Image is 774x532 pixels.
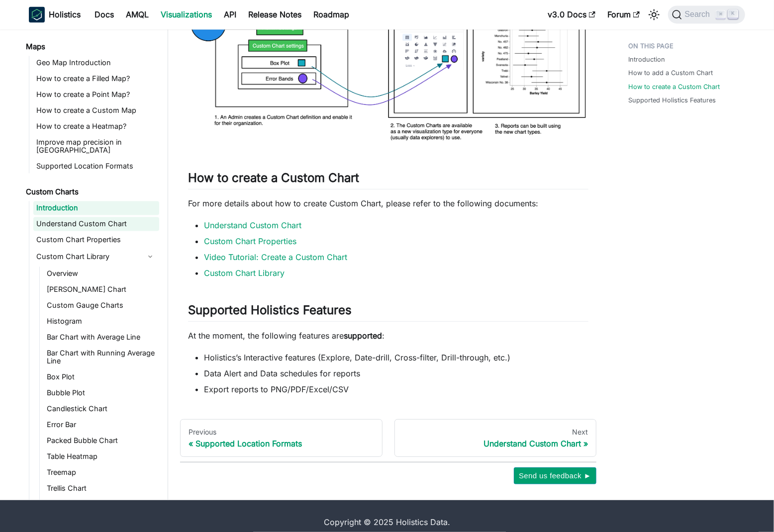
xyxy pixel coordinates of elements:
a: Roadmap [307,7,355,23]
a: Custom Gauge Charts [44,299,159,313]
a: Box Plot [44,370,159,384]
a: Introduction [33,201,159,215]
button: Switch between dark and light mode (currently light mode) [646,7,662,23]
a: Custom Chart Properties [33,233,159,247]
a: Candlestick Chart [44,402,159,416]
a: v3.0 Docs [542,7,601,23]
a: NextUnderstand Custom Chart [394,419,597,457]
p: For more details about how to create Custom Chart, please refer to the following documents: [188,197,588,209]
a: Docs [89,7,120,23]
h2: Supported Holistics Features [188,303,588,322]
a: How to create a Point Map? [33,88,159,102]
a: AMQL [120,7,155,23]
li: Holistics’s Interactive features (Explore, Date-drill, Cross-filter, Drill-through, etc.) [204,352,588,363]
div: Previous [189,428,374,437]
a: Improve map precision in [GEOGRAPHIC_DATA] [33,136,159,158]
div: Understand Custom Chart [403,439,588,448]
a: How to add a Custom Chart [628,69,713,78]
a: How to create a Custom Map [33,104,159,118]
a: How to create a Filled Map? [33,72,159,86]
img: Holistics [29,7,45,23]
button: Collapse sidebar category 'Custom Chart Library' [141,249,159,265]
kbd: K [728,10,738,19]
a: Introduction [628,55,665,65]
a: Release Notes [242,7,307,23]
a: Custom Chart Library [204,268,285,278]
a: Maps [23,40,159,54]
li: Export reports to PNG/PDF/Excel/CSV [204,383,588,395]
a: Supported Holistics Features [628,96,716,105]
a: HolisticsHolistics [29,7,81,23]
a: How to create a Heatmap? [33,120,159,134]
a: [PERSON_NAME] Chart [44,283,159,297]
a: Treemap [44,466,159,480]
button: Send us feedback ► [514,467,596,484]
a: Bubble Plot [44,386,159,400]
a: Understand Custom Chart [33,217,159,231]
div: Next [403,428,588,437]
a: Custom Chart Properties [204,236,296,246]
h2: How to create a Custom Chart [188,171,588,189]
a: Understand Custom Chart [204,220,301,230]
a: Histogram [44,315,159,329]
a: Waterfall Chart [44,498,159,512]
a: PreviousSupported Location Formats [180,419,383,457]
a: Forum [601,7,646,23]
b: Holistics [49,9,81,21]
span: Send us feedback ► [519,469,591,482]
p: At the moment, the following features are : [188,330,588,342]
a: Custom Chart Library [33,249,141,265]
button: Search (Command+K) [668,6,745,24]
a: Bar Chart with Average Line [44,331,159,345]
a: Overview [44,267,159,281]
div: Copyright © 2025 Holistics Data. [71,516,703,528]
a: Table Heatmap [44,450,159,464]
nav: Docs pages [180,419,596,457]
strong: supported [344,331,382,341]
a: Video Tutorial: Create a Custom Chart [204,252,347,262]
span: Search [682,10,716,19]
a: Supported Location Formats [33,160,159,174]
a: How to create a Custom Chart [628,83,720,92]
a: Packed Bubble Chart [44,434,159,448]
a: API [218,7,242,23]
a: Trellis Chart [44,482,159,496]
a: Visualizations [155,7,218,23]
a: Geo Map Introduction [33,56,159,70]
div: Supported Location Formats [189,439,374,448]
a: Error Bar [44,418,159,432]
a: Custom Charts [23,185,159,199]
li: Data Alert and Data schedules for reports [204,367,588,379]
kbd: ⌘ [716,10,726,19]
a: Bar Chart with Running Average Line [44,347,159,368]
